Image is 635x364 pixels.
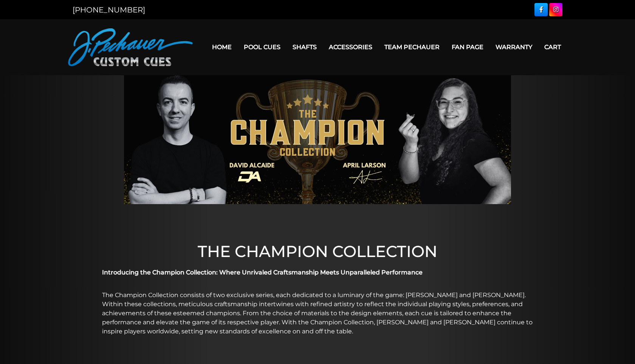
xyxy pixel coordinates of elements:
[323,37,378,57] a: Accessories
[102,269,423,276] strong: Introducing the Champion Collection: Where Unrivaled Craftsmanship Meets Unparalleled Performance
[287,37,323,57] a: Shafts
[73,5,145,14] a: [PHONE_NUMBER]
[489,37,538,57] a: Warranty
[538,37,567,57] a: Cart
[68,28,193,66] img: Pechauer Custom Cues
[102,291,533,336] p: The Champion Collection consists of two exclusive series, each dedicated to a luminary of the gam...
[446,37,489,57] a: Fan Page
[206,37,238,57] a: Home
[378,37,446,57] a: Team Pechauer
[238,37,287,57] a: Pool Cues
